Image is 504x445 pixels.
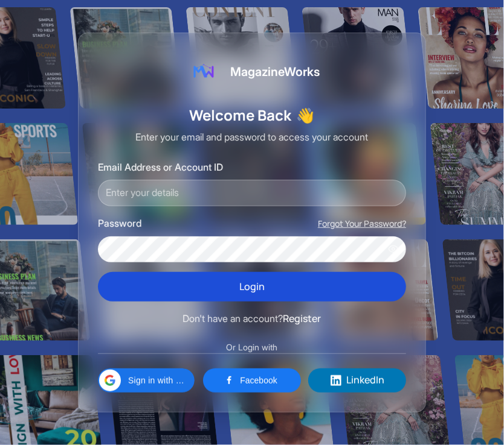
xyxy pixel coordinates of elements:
h1: Welcome Back [98,106,406,125]
input: Enter your details [98,180,406,206]
span: MagazineWorks [230,63,320,80]
span: Waving hand [297,106,315,125]
div: Sign in with Google [98,368,195,393]
span: Don't have an account? [183,312,283,324]
button: LinkedIn [308,368,406,393]
span: Or Login with [219,341,285,353]
p: Enter your email and password to access your account [98,130,406,145]
span: Sign in with Google [128,374,187,387]
button: Show password [388,244,399,254]
button: Facebook [203,368,301,393]
img: MagazineWorks [184,52,223,91]
button: Register [283,311,321,327]
span: LinkedIn [347,373,385,388]
label: Password [98,216,141,232]
button: Login [98,272,406,302]
button: Forgot Your Password? [318,218,406,230]
label: Email Address or Account ID [98,161,223,173]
